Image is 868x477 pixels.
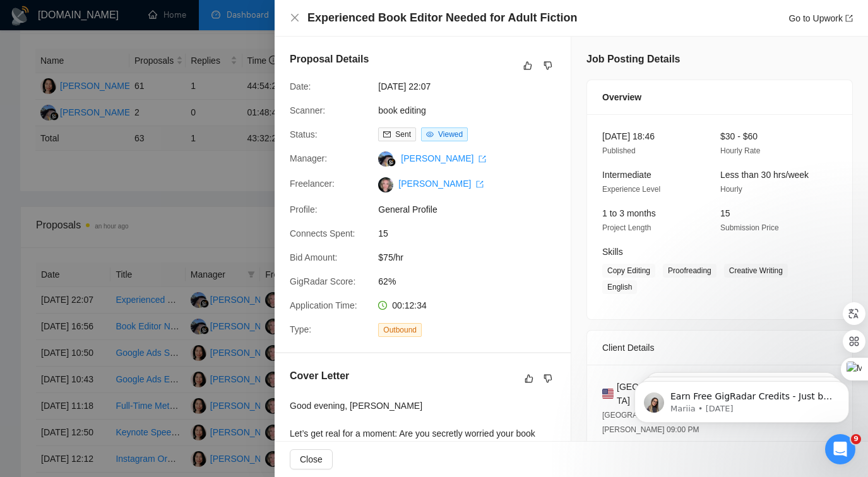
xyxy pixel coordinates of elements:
[520,58,535,73] button: like
[602,331,837,365] div: Client Details
[602,185,660,194] span: Experience Level
[724,264,788,278] span: Creative Writing
[720,131,758,141] span: $30 - $60
[378,105,426,115] a: book editing
[378,323,422,337] span: Outbound
[290,179,335,189] span: Freelancer:
[615,355,868,443] iframe: Intercom notifications message
[720,185,742,194] span: Hourly
[523,61,532,71] span: like
[392,300,427,310] span: 00:12:34
[300,452,323,466] span: Close
[383,131,391,138] span: mail
[825,434,855,464] iframe: Intercom live chat
[290,13,300,23] span: close
[378,203,568,216] span: General Profile
[290,449,333,469] button: Close
[378,250,568,264] span: $75/hr
[378,301,387,310] span: clock-circle
[851,434,861,444] span: 9
[378,177,393,192] img: c1tKGTSGmpVqTrUI9oZdjUSP4tZ-xksWB6Cspy1V1gFvpCVyWfmZPb48iagdmaAyxn
[602,170,651,180] span: Intermediate
[387,158,396,167] img: gigradar-bm.png
[290,204,318,215] span: Profile:
[602,131,655,141] span: [DATE] 18:46
[401,153,486,163] a: [PERSON_NAME] export
[290,81,311,91] span: Date:
[602,223,651,232] span: Project Length
[290,153,327,163] span: Manager:
[602,264,655,278] span: Copy Editing
[663,264,716,278] span: Proofreading
[290,276,355,286] span: GigRadar Score:
[290,228,355,238] span: Connects Spent:
[438,130,463,139] span: Viewed
[788,13,853,23] a: Go to Upworkexport
[525,374,533,384] span: like
[290,368,349,384] h5: Cover Letter
[378,227,568,240] span: 15
[720,170,809,180] span: Less than 30 hrs/week
[845,15,853,22] span: export
[521,371,537,386] button: like
[378,274,568,288] span: 62%
[544,374,552,384] span: dislike
[395,130,411,139] span: Sent
[479,155,486,163] span: export
[720,223,779,232] span: Submission Price
[540,58,556,73] button: dislike
[290,324,311,334] span: Type:
[426,131,434,138] span: eye
[602,411,699,434] span: [GEOGRAPHIC_DATA][PERSON_NAME] 09:00 PM
[290,52,369,67] h5: Proposal Details
[290,300,357,310] span: Application Time:
[290,129,318,139] span: Status:
[602,247,623,257] span: Skills
[720,208,730,218] span: 15
[602,146,636,155] span: Published
[540,371,556,386] button: dislike
[378,79,568,93] span: [DATE] 22:07
[720,146,760,155] span: Hourly Rate
[476,180,484,188] span: export
[290,252,338,262] span: Bid Amount:
[602,208,656,218] span: 1 to 3 months
[602,90,641,104] span: Overview
[602,280,637,294] span: English
[602,387,614,401] img: 🇺🇸
[290,13,300,23] button: Close
[544,61,552,71] span: dislike
[586,52,680,67] h5: Job Posting Details
[307,10,577,26] h4: Experienced Book Editor Needed for Adult Fiction
[398,179,484,189] a: [PERSON_NAME] export
[290,105,325,115] span: Scanner:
